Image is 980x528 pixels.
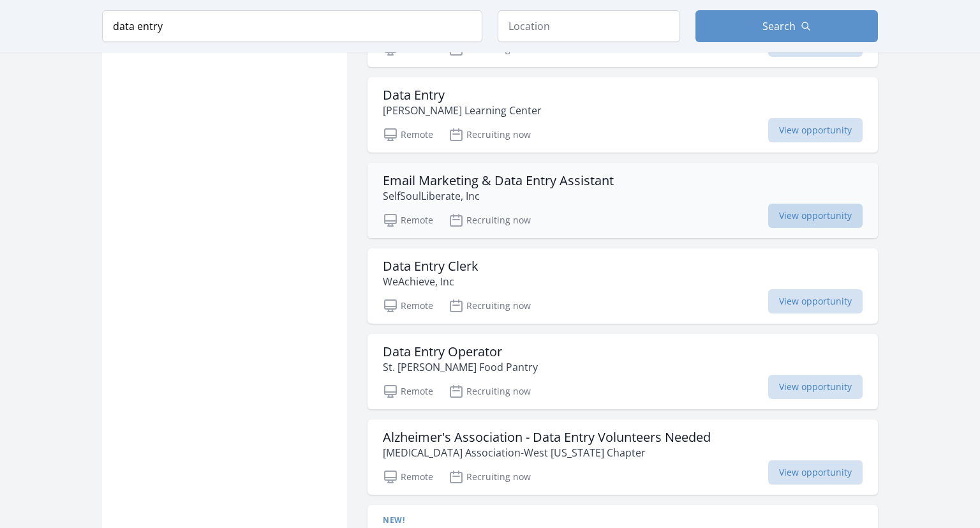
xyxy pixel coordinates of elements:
[367,248,878,324] a: Data Entry Clerk WeAchieve, Inc Remote Recruiting now View opportunity
[383,515,405,525] span: New!
[449,298,531,313] p: Recruiting now
[449,384,531,399] p: Recruiting now
[383,430,711,445] h3: Alzheimer's Association - Data Entry Volunteers Needed
[383,173,614,188] h3: Email Marketing & Data Entry Assistant
[383,259,479,274] h3: Data Entry Clerk
[383,469,433,485] p: Remote
[768,204,863,228] span: View opportunity
[768,289,863,313] span: View opportunity
[762,19,796,34] span: Search
[383,359,538,375] p: St. [PERSON_NAME] Food Pantry
[102,10,482,42] input: Keyword
[383,127,433,142] p: Remote
[367,334,878,409] a: Data Entry Operator St. [PERSON_NAME] Food Pantry Remote Recruiting now View opportunity
[383,298,433,313] p: Remote
[383,87,542,103] h3: Data Entry
[367,77,878,153] a: Data Entry [PERSON_NAME] Learning Center Remote Recruiting now View opportunity
[383,445,711,460] p: [MEDICAL_DATA] Association-West [US_STATE] Chapter
[383,103,542,118] p: [PERSON_NAME] Learning Center
[768,460,863,485] span: View opportunity
[449,127,531,142] p: Recruiting now
[768,118,863,142] span: View opportunity
[367,419,878,495] a: Alzheimer's Association - Data Entry Volunteers Needed [MEDICAL_DATA] Association-West [US_STATE]...
[498,10,680,42] input: Location
[695,10,878,42] button: Search
[383,188,614,204] p: SelfSoulLiberate, Inc
[383,344,538,359] h3: Data Entry Operator
[449,213,531,228] p: Recruiting now
[449,469,531,485] p: Recruiting now
[768,375,863,399] span: View opportunity
[383,274,479,289] p: WeAchieve, Inc
[367,163,878,238] a: Email Marketing & Data Entry Assistant SelfSoulLiberate, Inc Remote Recruiting now View opportunity
[383,384,433,399] p: Remote
[383,213,433,228] p: Remote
